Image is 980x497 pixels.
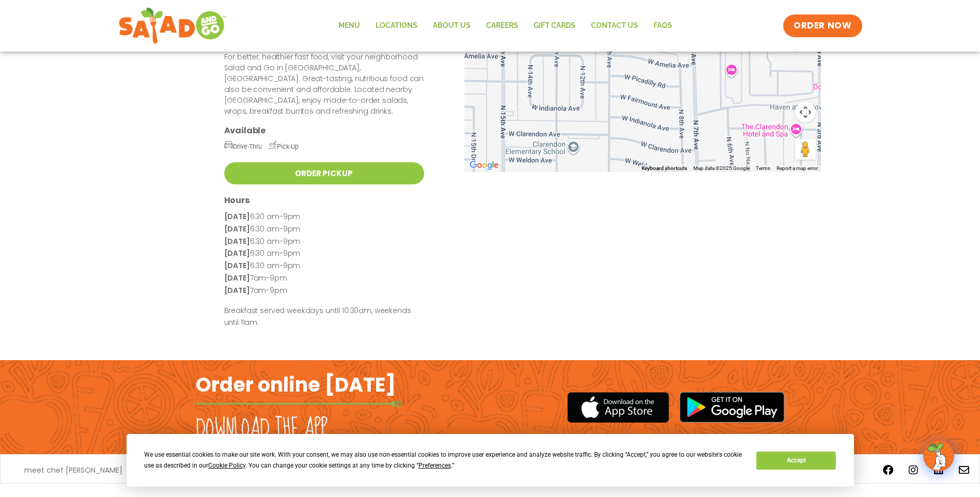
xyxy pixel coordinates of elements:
[269,143,299,150] span: Pick-Up
[583,14,646,38] a: Contact Us
[756,452,836,470] button: Accept
[526,14,583,38] a: GIFT CARDS
[224,195,424,206] h3: Hours
[224,143,262,150] span: Drive-Thru
[776,165,818,171] a: Report a map error
[418,462,451,469] span: Preferences
[368,14,425,38] a: Locations
[331,14,680,38] nav: Menu
[331,14,368,38] a: Menu
[224,224,250,234] strong: [DATE]
[224,305,424,330] p: Breakfast served weekdays until 10:30am, weekends until 11am.
[224,162,424,184] a: Order Pickup
[478,14,526,38] a: Careers
[224,236,250,246] strong: [DATE]
[144,449,744,471] div: We use essential cookies to make our site work. With your consent, we may also use non-essential ...
[196,372,396,397] h2: Order online [DATE]
[224,52,424,117] p: For better, healthier fast food, visit your neighborhood Salad and Go in [GEOGRAPHIC_DATA], [GEOG...
[224,285,424,297] p: 7am-9pm
[795,102,816,122] button: Map camera controls
[224,211,250,222] strong: [DATE]
[224,273,250,283] strong: [DATE]
[783,14,862,37] a: ORDER NOW
[224,223,424,236] p: 6:30 am-9pm
[224,247,424,260] p: 6:30 am-9pm
[794,20,851,32] span: ORDER NOW
[224,211,424,223] p: 6:30 am-9pm
[127,434,854,487] div: Cookie Consent Prompt
[224,260,424,272] p: 6:30 am-9pm
[24,467,122,474] a: meet chef [PERSON_NAME]
[425,14,478,38] a: About Us
[118,5,227,46] img: new-SAG-logo-768×292
[679,392,785,423] img: google_play
[196,414,328,443] h2: Download the app
[224,236,424,248] p: 6:30 am-9pm
[224,248,250,258] strong: [DATE]
[224,260,250,271] strong: [DATE]
[224,285,250,296] strong: [DATE]
[567,391,669,424] img: appstore
[795,139,816,160] button: Drag Pegman onto the map to open Street View
[196,401,402,407] img: fork
[224,272,424,285] p: 7am-9pm
[208,462,245,469] span: Cookie Policy
[924,441,953,470] img: wpChatIcon
[646,14,680,38] a: FAQs
[224,125,424,136] h3: Available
